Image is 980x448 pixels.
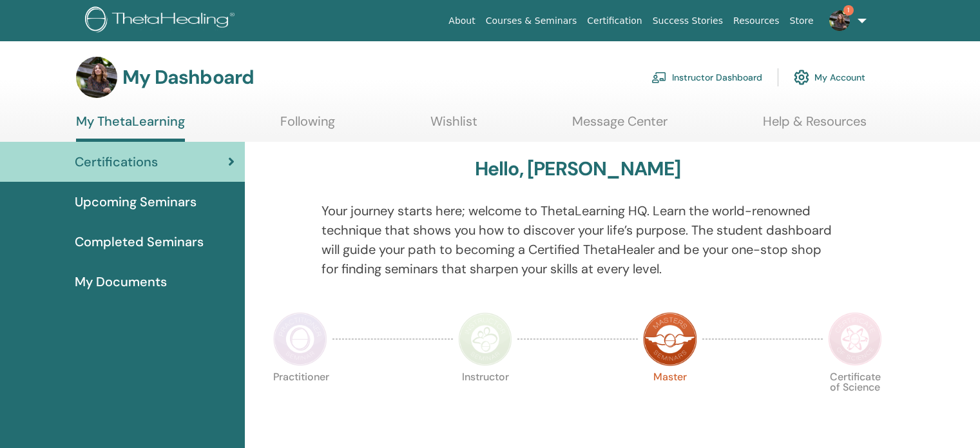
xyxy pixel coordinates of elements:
span: Completed Seminars [75,232,204,251]
span: My Documents [75,272,167,291]
a: Wishlist [430,113,477,139]
a: Help & Resources [763,113,867,139]
img: Practitioner [273,312,327,366]
a: Store [785,9,819,33]
img: Master [643,312,697,366]
a: Instructor Dashboard [651,63,762,92]
a: My ThetaLearning [76,113,185,142]
img: default.jpg [829,10,850,31]
img: cog.svg [794,66,809,88]
span: Upcoming Seminars [75,192,197,211]
a: Certification [582,9,647,33]
span: Certifications [75,152,158,171]
a: Resources [728,9,785,33]
img: logo.png [85,6,239,35]
span: 1 [843,5,854,15]
a: Success Stories [648,9,728,33]
a: Following [280,113,335,139]
p: Practitioner [273,372,327,426]
p: Certificate of Science [828,372,882,426]
img: chalkboard-teacher.svg [651,72,667,83]
img: Instructor [458,312,512,366]
a: Message Center [572,113,668,139]
a: About [443,9,480,33]
h3: Hello, [PERSON_NAME] [475,157,681,180]
p: Instructor [458,372,512,426]
p: Master [643,372,697,426]
a: Courses & Seminars [481,9,582,33]
img: Certificate of Science [828,312,882,366]
p: Your journey starts here; welcome to ThetaLearning HQ. Learn the world-renowned technique that sh... [322,201,834,278]
img: default.jpg [76,57,117,98]
a: My Account [794,63,865,92]
h3: My Dashboard [122,66,254,89]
